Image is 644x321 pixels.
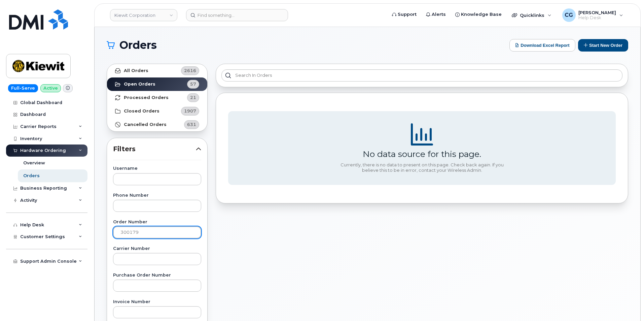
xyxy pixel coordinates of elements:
button: Download Excel Report [509,39,575,52]
label: Phone Number [113,193,201,198]
a: Closed Orders1907 [107,104,207,118]
label: Invoice Number [113,300,201,304]
span: Filters [113,144,196,154]
span: 21 [190,94,196,101]
span: 631 [187,121,196,128]
button: Start New Order [578,39,628,52]
a: All Orders2616 [107,64,207,77]
label: Order Number [113,220,201,224]
a: Open Orders57 [107,77,207,91]
span: 1907 [184,108,196,114]
strong: All Orders [124,68,148,73]
label: Username [113,166,201,171]
input: Search in orders [221,69,622,82]
div: Currently, there is no data to present on this page. Check back again. If you believe this to be ... [338,162,506,173]
span: 57 [190,81,196,87]
div: No data source for this page. [363,149,481,159]
label: Carrier Number [113,247,201,251]
strong: Closed Orders [124,108,159,114]
label: Purchase Order Number [113,273,201,278]
span: 2616 [184,67,196,74]
span: Orders [119,40,157,50]
a: Cancelled Orders631 [107,118,207,131]
iframe: Messenger Launcher [615,292,639,316]
strong: Processed Orders [124,95,169,100]
a: Processed Orders21 [107,91,207,104]
strong: Cancelled Orders [124,122,167,127]
strong: Open Orders [124,82,155,87]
